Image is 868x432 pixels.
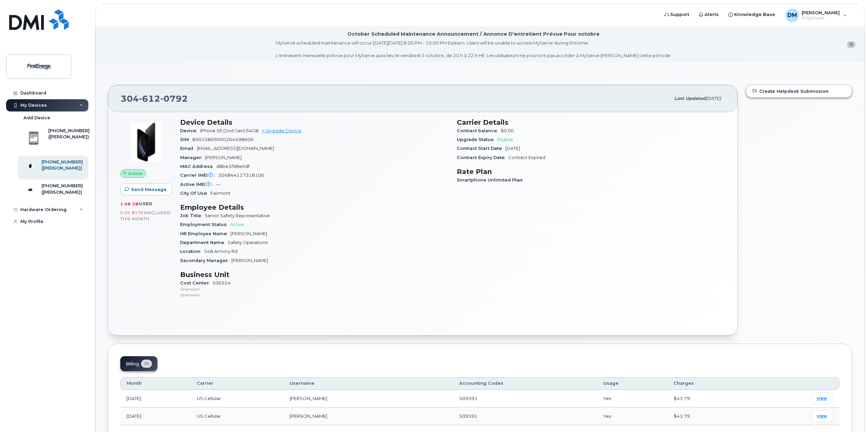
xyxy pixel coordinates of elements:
span: Active [128,170,143,177]
h3: Employee Details [180,203,449,211]
span: Safety Operations [228,240,267,245]
span: [DATE] [505,146,520,151]
td: [PERSON_NAME] [283,408,453,425]
span: [DATE] [706,96,721,101]
span: Manager [180,155,205,160]
p: Unknown [180,292,449,298]
h3: Device Details [180,118,449,126]
span: Active [230,222,244,227]
th: Charges [667,377,751,390]
img: image20231002-3703462-1mz9tax.jpeg [126,122,167,162]
div: $43.79 [674,395,745,402]
span: City Of Use [180,191,210,196]
span: Eligible [497,137,513,142]
h3: Business Unit [180,271,449,279]
a: view [811,393,833,404]
span: 612 [139,93,160,104]
span: Secondary Manager [180,258,231,263]
span: [PERSON_NAME] [230,231,267,236]
div: October Scheduled Maintenance Announcement / Annonce D'entretient Prévue Pour octobre [347,31,600,38]
span: iPhone SE (2nd Gen) 64GB [200,128,259,133]
th: Accounting Codes [453,377,597,390]
span: [PERSON_NAME] [205,155,242,160]
span: Senior Safety Representative [205,213,270,218]
span: 356844117318106 [218,173,264,178]
span: used [139,201,153,206]
th: Usage [597,377,667,390]
td: [DATE] [120,390,191,408]
span: Device [180,128,200,133]
div: $43.79 [674,413,745,419]
span: Location [180,249,204,254]
span: Fairmont [210,191,230,196]
span: 0.00 Bytes [120,210,146,215]
div: MyServe scheduled maintenance will occur [DATE][DATE] 8:00 PM - 10:00 PM Eastern. Users will be u... [276,40,672,59]
span: Job Title [180,213,205,218]
a: view [811,410,833,422]
a: + Upgrade Device [262,128,301,133]
span: 506554 [180,280,449,298]
span: Employment Status [180,222,230,227]
span: view [817,395,827,401]
p: Unknown [180,286,449,292]
span: included this month [120,210,171,221]
span: SIM [180,137,192,142]
span: Active IMEI [180,182,216,187]
span: Last updated [674,96,706,101]
span: Carrier IMEI [180,173,218,178]
a: Create Helpdesk Submission [746,85,852,97]
span: Email [180,146,197,151]
td: Yes [597,390,667,408]
span: HR Employee Name [180,231,230,236]
span: view [817,413,827,419]
span: MAC Address [180,164,216,169]
h3: Carrier Details [457,118,725,126]
span: Smartphone Unlimited Plan [457,177,526,183]
td: US Cellular [191,390,283,408]
button: close notification [847,41,855,48]
iframe: Messenger Launcher [838,402,863,427]
td: [DATE] [120,408,191,425]
span: Contract balance [457,128,501,133]
span: 89015809000264498606 [192,137,254,142]
td: [PERSON_NAME] [283,390,453,408]
span: 509391 [459,396,478,401]
span: 1.08 GB [120,202,139,206]
span: 509391 [459,413,478,419]
span: Contract Expiry Date [457,155,508,160]
span: Send Message [131,186,167,193]
span: 304 [121,93,188,104]
span: Contract Expired [508,155,545,160]
span: [PERSON_NAME] [231,258,268,263]
span: Cost Center [180,280,212,286]
span: — [216,182,221,187]
span: [EMAIL_ADDRESS][DOMAIN_NAME] [197,146,274,151]
span: 0792 [160,93,188,104]
th: Username [283,377,453,390]
th: Month [120,377,191,390]
td: Yes [597,408,667,425]
th: Carrier [191,377,283,390]
button: Send Message [120,183,172,195]
h3: Rate Plan [457,168,725,176]
span: Department Name [180,240,228,245]
span: d8be1f98e0df [216,164,249,169]
span: Contract Start Date [457,146,505,151]
span: $0.00 [501,128,514,133]
span: Upgrade Status [457,137,497,142]
td: US Cellular [191,408,283,425]
span: 348 Armory Rd [204,249,238,254]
